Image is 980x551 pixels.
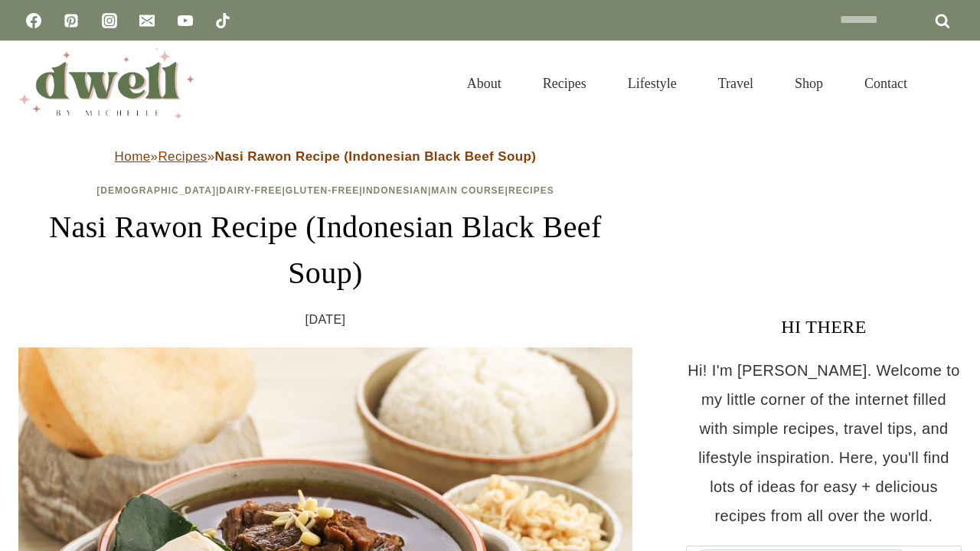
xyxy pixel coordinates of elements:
[431,185,505,196] a: Main Course
[56,5,87,36] a: Pinterest
[697,57,774,110] a: Travel
[286,185,359,196] a: Gluten-Free
[686,356,962,530] p: Hi! I'm [PERSON_NAME]. Welcome to my little corner of the internet filled with simple recipes, tr...
[446,57,522,110] a: About
[774,57,844,110] a: Shop
[305,308,346,331] time: [DATE]
[219,185,282,196] a: Dairy-Free
[446,57,928,110] nav: Primary Navigation
[94,5,125,36] a: Instagram
[18,5,49,36] a: Facebook
[18,48,194,119] img: DWELL by michelle
[522,57,607,110] a: Recipes
[96,185,554,196] span: | | | | |
[844,57,928,110] a: Contact
[132,5,162,36] a: Email
[96,185,216,196] a: [DEMOGRAPHIC_DATA]
[18,204,632,296] h1: Nasi Rawon Recipe (Indonesian Black Beef Soup)
[363,185,428,196] a: Indonesian
[508,185,554,196] a: Recipes
[936,70,962,96] button: View Search Form
[207,5,238,36] a: TikTok
[686,313,962,341] h3: HI THERE
[158,149,207,164] a: Recipes
[170,5,201,36] a: YouTube
[607,57,697,110] a: Lifestyle
[115,149,537,164] span: » »
[115,149,151,164] a: Home
[215,149,537,164] strong: Nasi Rawon Recipe (Indonesian Black Beef Soup)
